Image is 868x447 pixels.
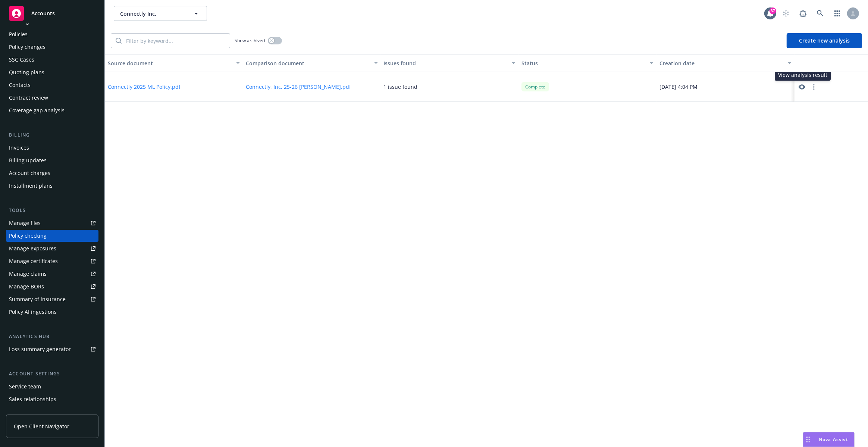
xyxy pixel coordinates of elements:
[246,83,351,91] button: Connectly, Inc. 25-26 [PERSON_NAME].pdf
[9,154,47,166] div: Billing updates
[657,72,795,102] div: [DATE] 4:04 PM
[6,306,98,318] a: Policy AI ingestions
[384,83,418,91] div: 1 issue found
[830,6,845,21] a: Switch app
[9,268,47,280] div: Manage claims
[9,243,56,254] div: Manage exposures
[6,281,98,293] a: Manage BORs
[9,167,50,179] div: Account charges
[235,37,265,44] span: Show archived
[770,7,776,14] div: 37
[9,92,48,104] div: Contract review
[775,69,831,81] div: View analysis result
[6,28,98,40] a: Policies
[796,6,811,21] a: Report a Bug
[9,306,57,318] div: Policy AI ingestions
[521,82,549,91] div: Complete
[6,207,98,214] div: Tools
[108,59,232,67] div: Source document
[9,54,34,66] div: SSC Cases
[9,393,56,405] div: Sales relationships
[6,370,98,378] div: Account settings
[6,131,98,139] div: Billing
[9,41,46,53] div: Policy changes
[9,230,47,242] div: Policy checking
[819,436,848,443] span: Nova Assist
[6,268,98,280] a: Manage claims
[6,343,98,355] a: Loss summary generator
[6,255,98,267] a: Manage certificates
[6,3,98,24] a: Accounts
[657,54,795,72] button: Creation date
[31,10,55,16] span: Accounts
[803,432,855,447] button: Nova Assist
[6,180,98,192] a: Installment plans
[6,154,98,166] a: Billing updates
[9,66,44,78] div: Quoting plans
[246,59,370,67] div: Comparison document
[14,422,69,430] span: Open Client Navigator
[6,167,98,179] a: Account charges
[9,142,29,154] div: Invoices
[105,54,243,72] button: Source document
[9,293,66,305] div: Summary of insurance
[9,406,52,418] div: Related accounts
[9,180,53,192] div: Installment plans
[9,281,44,293] div: Manage BORs
[9,79,31,91] div: Contacts
[6,230,98,242] a: Policy checking
[9,255,58,267] div: Manage certificates
[6,393,98,405] a: Sales relationships
[803,432,813,447] div: Drag to move
[9,217,41,229] div: Manage files
[114,6,207,21] button: Connectly Inc.
[6,79,98,91] a: Contacts
[9,343,71,355] div: Loss summary generator
[778,6,793,21] a: Start snowing
[116,38,122,44] svg: Search
[6,104,98,116] a: Coverage gap analysis
[243,54,381,72] button: Comparison document
[6,54,98,66] a: SSC Cases
[6,406,98,418] a: Related accounts
[6,381,98,393] a: Service team
[384,59,508,67] div: Issues found
[9,104,65,116] div: Coverage gap analysis
[6,217,98,229] a: Manage files
[9,28,28,40] div: Policies
[6,333,98,340] div: Analytics hub
[6,92,98,104] a: Contract review
[108,83,181,91] button: Connectly 2025 ML Policy.pdf
[6,41,98,53] a: Policy changes
[122,34,230,48] input: Filter by keyword...
[120,10,185,18] span: Connectly Inc.
[9,381,41,393] div: Service team
[521,59,645,67] div: Status
[518,54,657,72] button: Status
[813,6,828,21] a: Search
[6,243,98,254] a: Manage exposures
[659,59,783,67] div: Creation date
[6,293,98,305] a: Summary of insurance
[787,33,862,48] button: Create new analysis
[6,142,98,154] a: Invoices
[6,66,98,78] a: Quoting plans
[381,54,519,72] button: Issues found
